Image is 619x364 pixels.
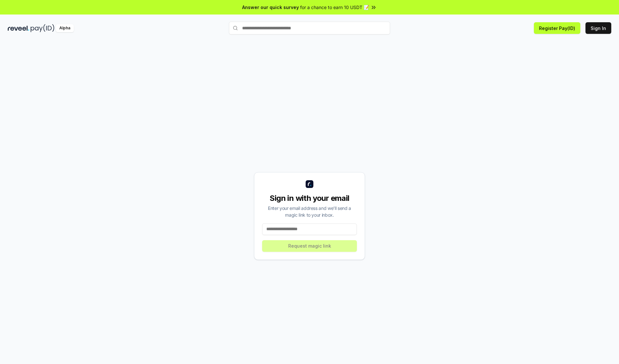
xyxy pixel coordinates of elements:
span: Answer our quick survey [242,4,299,11]
div: Alpha [56,24,74,32]
button: Sign In [585,22,611,34]
img: pay_id [31,24,54,32]
div: Enter your email address and we’ll send a magic link to your inbox. [262,205,357,218]
span: for a chance to earn 10 USDT 📝 [300,4,369,11]
div: Sign in with your email [262,193,357,203]
img: logo_small [306,180,313,188]
img: reveel_dark [8,24,29,32]
button: Register Pay(ID) [534,22,580,34]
